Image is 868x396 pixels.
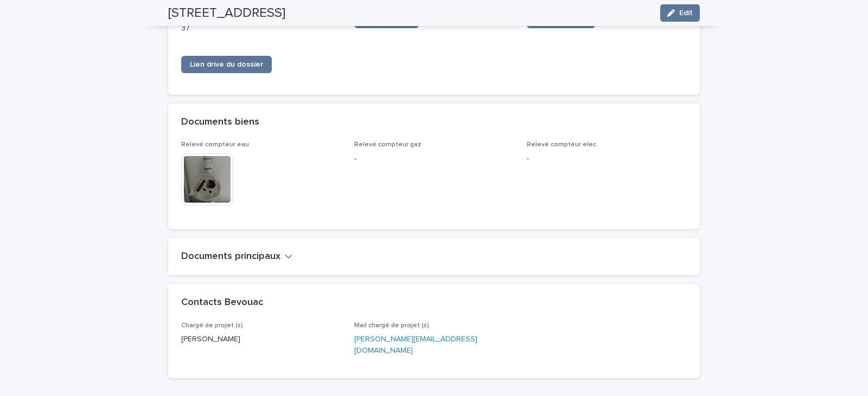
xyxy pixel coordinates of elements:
[527,153,687,165] p: -
[181,322,243,329] span: Chargé de projet (s)
[181,56,272,73] a: Lien drive du dossier
[354,153,514,165] p: -
[190,61,263,68] span: Lien drive du dossier
[181,251,292,263] button: Documents principaux
[660,4,700,22] button: Edit
[181,141,249,148] span: Relevé compteur eau
[181,297,263,309] h2: Contacts Bevouac
[354,141,422,148] span: Relevé compteur gaz
[354,322,429,329] span: Mail chargé de projet (s)
[354,335,477,354] a: [PERSON_NAME][EMAIL_ADDRESS][DOMAIN_NAME]
[168,5,285,21] h2: [STREET_ADDRESS]
[181,116,259,128] h2: Documents biens
[181,334,341,345] p: [PERSON_NAME]
[679,9,693,17] span: Edit
[181,251,280,263] h2: Documents principaux
[527,141,596,148] span: Relevé compteur elec
[181,23,341,34] p: 37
